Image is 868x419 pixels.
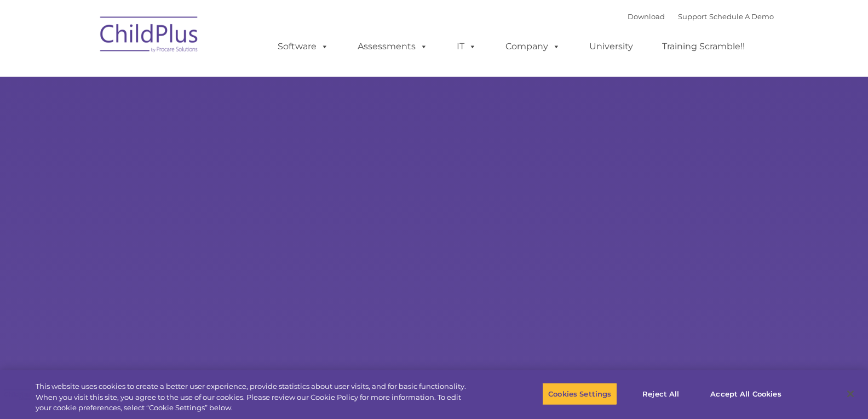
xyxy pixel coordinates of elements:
[628,12,774,21] font: |
[704,382,787,405] button: Accept All Cookies
[495,36,571,58] a: Company
[678,12,707,21] a: Support
[628,12,665,21] a: Download
[446,36,487,58] a: IT
[267,36,340,58] a: Software
[626,382,695,405] button: Reject All
[709,12,774,21] a: Schedule A Demo
[651,36,756,58] a: Training Scramble!!
[95,9,204,64] img: ChildPlus by Procare Solutions
[542,382,617,405] button: Cookies Settings
[347,36,439,58] a: Assessments
[838,382,863,406] button: Close
[578,36,644,58] a: University
[36,381,478,414] div: This website uses cookies to create a better user experience, provide statistics about user visit...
